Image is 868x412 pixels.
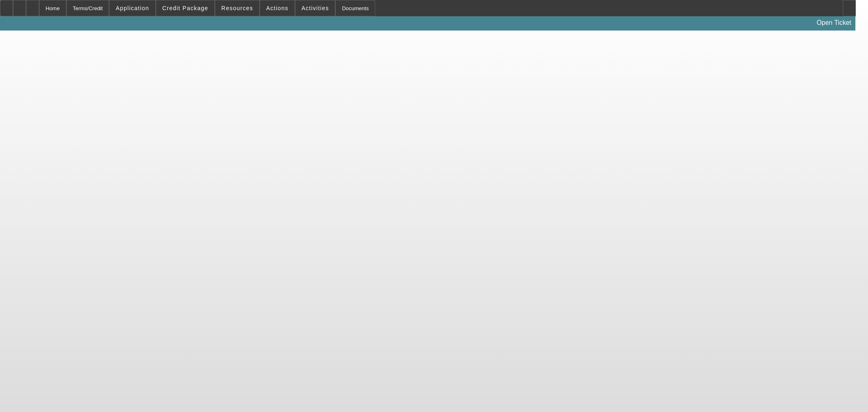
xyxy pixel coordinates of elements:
span: Activities [302,5,329,11]
button: Activities [295,0,335,16]
button: Credit Package [156,0,214,16]
span: Credit Package [162,5,208,11]
span: Resources [221,5,253,11]
button: Application [109,0,155,16]
span: Actions [266,5,289,11]
button: Actions [260,0,295,16]
span: Application [116,5,149,11]
a: Open Ticket [813,16,855,30]
button: Resources [215,0,259,16]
